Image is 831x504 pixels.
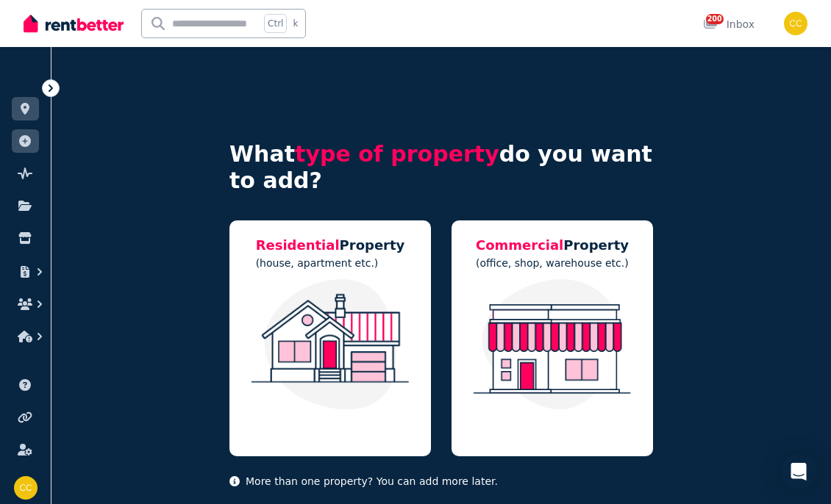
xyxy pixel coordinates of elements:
img: Residential Property [244,279,416,410]
h4: What do you want to add? [229,141,653,194]
img: Chi Chao [14,476,38,500]
span: Commercial [476,237,563,253]
span: Ctrl [264,14,287,33]
img: RentBetter [24,12,124,35]
img: Commercial Property [466,279,638,410]
img: Chi Chao [784,12,807,35]
p: (house, apartment etc.) [256,256,405,270]
span: k [293,18,298,29]
span: 200 [706,14,724,24]
span: type of property [295,141,499,167]
p: More than one property? You can add more later. [229,474,653,489]
div: Open Intercom Messenger [781,454,816,489]
span: Residential [256,237,340,253]
p: (office, shop, warehouse etc.) [476,256,629,270]
h5: Property [256,235,405,256]
h5: Property [476,235,629,256]
div: Inbox [703,17,755,32]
